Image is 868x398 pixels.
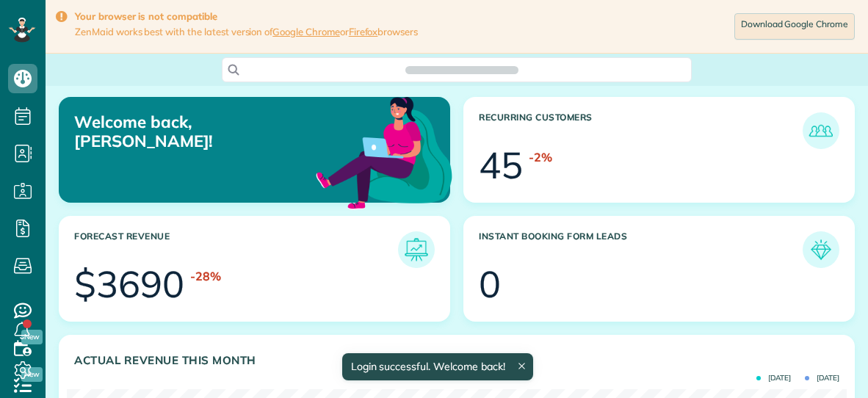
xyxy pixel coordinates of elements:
span: ZenMaid works best with the latest version of or browsers [75,26,418,38]
img: icon_form_leads-04211a6a04a5b2264e4ee56bc0799ec3eb69b7e499cbb523a139df1d13a81ae0.png [806,235,836,264]
h3: Recurring Customers [479,112,803,149]
img: icon_recurring_customers-cf858462ba22bcd05b5a5880d41d6543d210077de5bb9ebc9590e49fd87d84ed.png [806,116,836,145]
div: 45 [479,147,523,184]
span: [DATE] [756,375,791,382]
h3: Instant Booking Form Leads [479,231,803,268]
a: Google Chrome [272,26,340,37]
img: icon_forecast_revenue-8c13a41c7ed35a8dcfafea3cbb826a0462acb37728057bba2d056411b612bbbe.png [402,235,431,264]
h3: Forecast Revenue [74,231,398,268]
span: [DATE] [805,375,839,382]
div: $3690 [74,266,184,303]
img: dashboard_welcome-42a62b7d889689a78055ac9021e634bf52bae3f8056760290aed330b23ab8690.png [313,80,455,222]
div: -28% [190,268,221,285]
a: Firefox [349,26,378,37]
a: Download Google Chrome [734,13,855,40]
h3: Actual Revenue this month [74,354,839,367]
div: -2% [529,149,552,166]
span: Search ZenMaid… [420,62,503,77]
div: Login successful. Welcome back! [341,353,532,380]
p: Welcome back, [PERSON_NAME]! [74,112,327,151]
div: 0 [479,266,501,303]
strong: Your browser is not compatible [75,10,418,23]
